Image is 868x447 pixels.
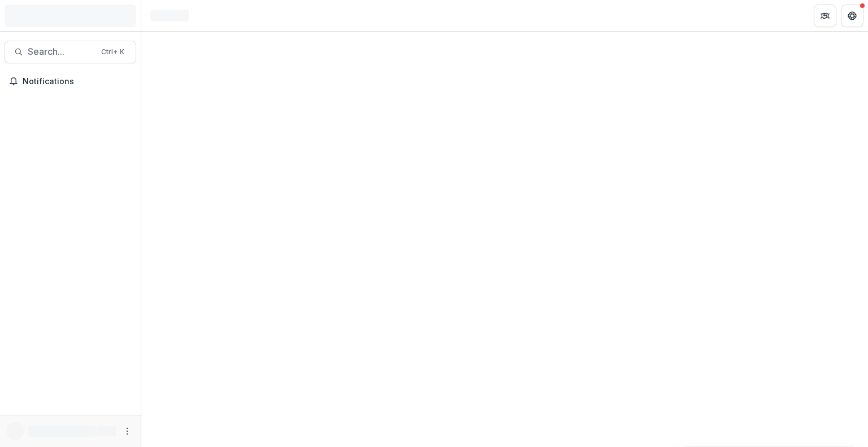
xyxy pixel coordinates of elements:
[120,424,134,438] button: More
[5,72,136,90] button: Notifications
[814,5,836,27] button: Partners
[28,46,94,57] span: Search...
[841,5,863,27] button: Get Help
[5,41,136,63] button: Search...
[146,7,194,24] nav: breadcrumb
[23,77,132,86] span: Notifications
[99,46,127,58] div: Ctrl + K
